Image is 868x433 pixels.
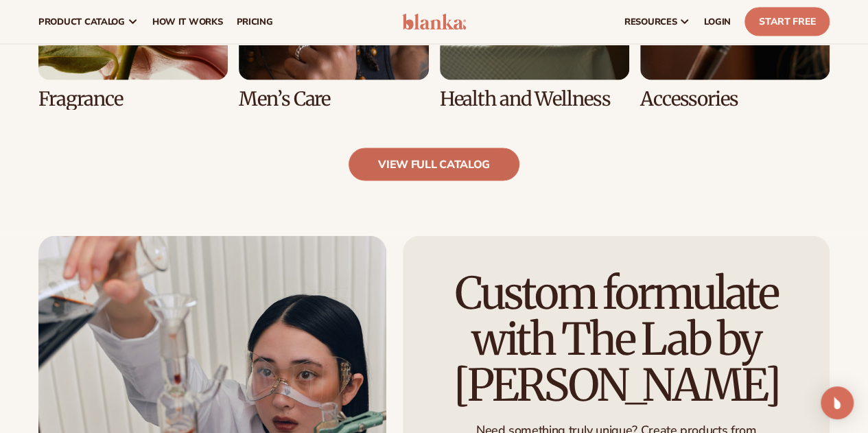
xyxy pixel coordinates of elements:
[236,16,272,27] span: pricing
[821,386,854,419] div: Open Intercom Messenger
[152,16,223,27] span: How It Works
[349,148,519,181] a: view full catalog
[38,16,125,27] span: product catalog
[624,16,677,27] span: resources
[704,16,731,27] span: LOGIN
[423,270,809,409] h2: Custom formulate with The Lab by [PERSON_NAME]
[402,14,467,30] img: logo
[744,8,830,36] a: Start Free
